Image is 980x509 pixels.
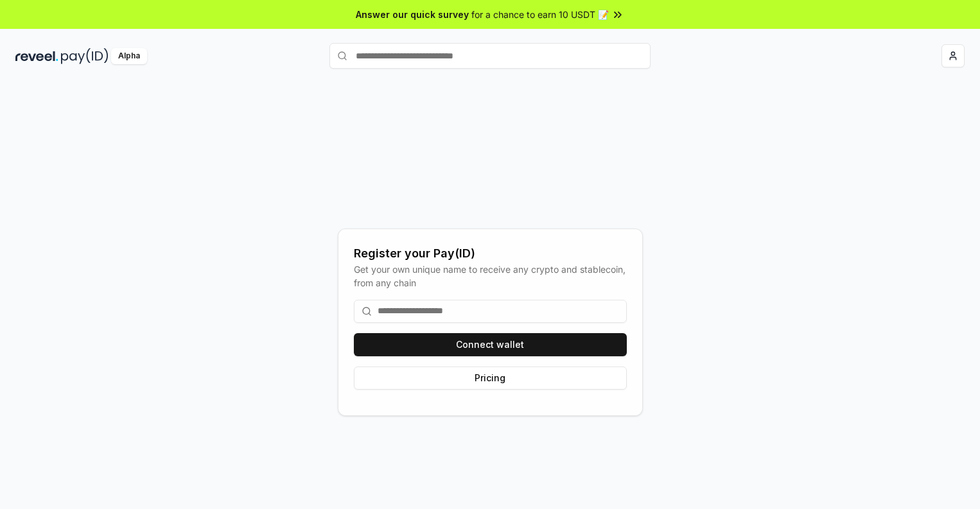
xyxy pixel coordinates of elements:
img: reveel_dark [15,48,58,64]
img: pay_id [61,48,109,64]
button: Connect wallet [354,333,627,356]
div: Get your own unique name to receive any crypto and stablecoin, from any chain [354,263,627,289]
div: Register your Pay(ID) [354,245,627,263]
button: Pricing [354,367,627,390]
span: Answer our quick survey [356,8,469,21]
span: for a chance to earn 10 USDT 📝 [471,8,609,21]
div: Alpha [111,48,147,64]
